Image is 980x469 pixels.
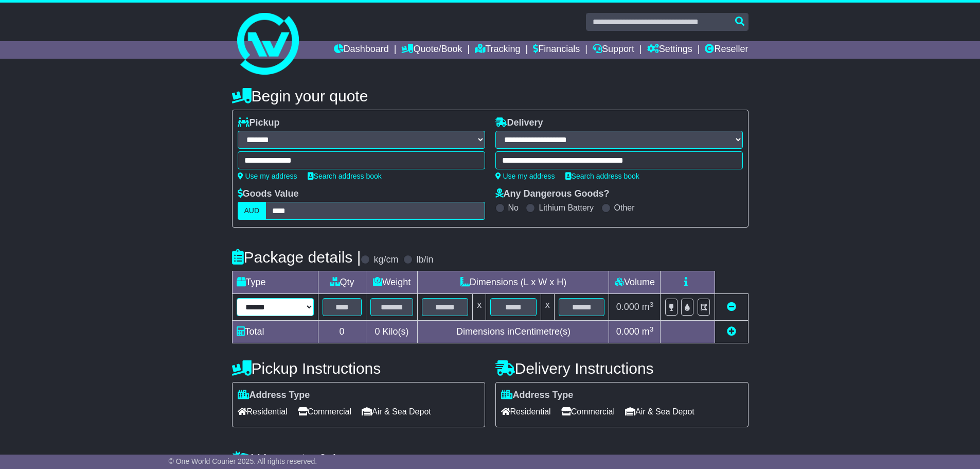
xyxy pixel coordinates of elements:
a: Settings [647,41,692,59]
a: Support [593,41,634,59]
label: AUD [238,202,266,220]
sup: 3 [650,301,654,308]
td: 0 [318,321,366,343]
span: 0.000 [616,326,639,337]
span: m [642,326,654,337]
a: Quote/Book [401,41,462,59]
span: 0 [375,326,380,337]
td: Kilo(s) [366,321,418,343]
label: Delivery [495,117,543,129]
a: Add new item [727,326,736,337]
td: Dimensions in Centimetre(s) [418,321,609,343]
span: Residential [238,404,288,420]
label: Goods Value [238,188,299,200]
span: Air & Sea Depot [625,404,694,420]
td: x [541,294,554,321]
a: Use my address [495,172,555,180]
label: No [508,203,519,213]
h4: Pickup Instructions [232,360,485,377]
label: Any Dangerous Goods? [495,188,610,200]
a: Search address book [308,172,382,180]
span: m [642,302,654,312]
span: Commercial [561,404,615,420]
a: Reseller [705,41,748,59]
td: Qty [318,271,366,294]
td: x [473,294,486,321]
td: Volume [609,271,661,294]
label: Address Type [501,390,574,401]
a: Tracking [475,41,520,59]
a: Search address book [565,172,639,180]
a: Dashboard [334,41,389,59]
span: 0.000 [616,302,639,312]
label: kg/cm [373,254,398,266]
h4: Delivery Instructions [495,360,749,377]
label: Lithium Battery [539,203,594,213]
td: Dimensions (L x W x H) [418,271,609,294]
span: © One World Courier 2025. All rights reserved. [169,457,317,465]
span: Commercial [298,404,351,420]
a: Remove this item [727,302,736,312]
td: Weight [366,271,418,294]
h4: Package details | [232,249,361,266]
span: Air & Sea Depot [362,404,431,420]
td: Type [232,271,318,294]
label: Address Type [238,390,310,401]
td: Total [232,321,318,343]
label: Pickup [238,117,280,129]
label: Other [614,203,635,213]
h4: Warranty & Insurance [232,450,749,467]
h4: Begin your quote [232,88,749,105]
sup: 3 [650,325,654,333]
span: Residential [501,404,551,420]
a: Use my address [238,172,297,180]
label: lb/in [416,254,433,266]
a: Financials [533,41,580,59]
